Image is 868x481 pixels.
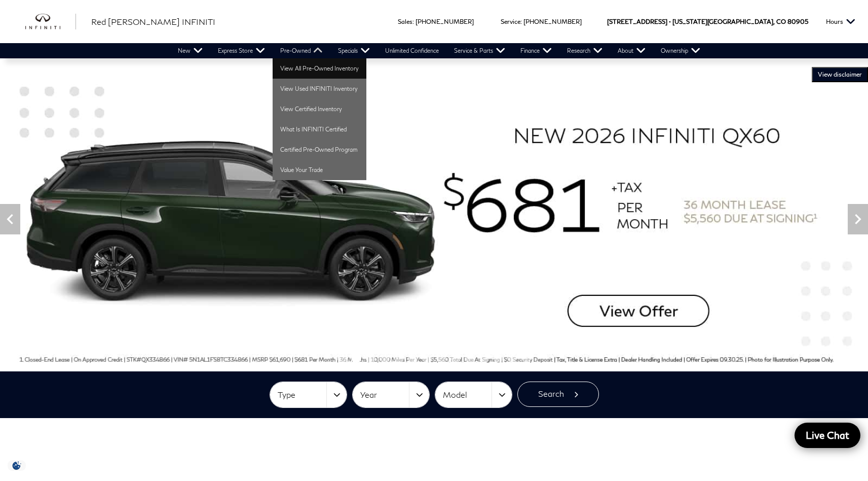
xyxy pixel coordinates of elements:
span: Go to slide 11 [479,353,489,363]
span: Model [443,387,492,403]
span: Live Chat [801,429,854,441]
a: Value Your Trade [273,160,366,180]
nav: Main Navigation [170,43,708,58]
a: View All Pre-Owned Inventory [273,58,366,79]
span: Go to slide 14 [521,353,532,363]
a: Research [559,43,610,58]
span: Go to slide 5 [394,353,404,363]
span: Go to slide 13 [507,353,517,363]
a: Unlimited Confidence [378,43,446,58]
span: Go to slide 1 [337,353,347,363]
a: View Used INFINITI Inventory [273,79,366,99]
section: Click to Open Cookie Consent Modal [5,460,28,471]
a: Pre-Owned [273,43,330,58]
a: Certified Pre-Owned Program [273,140,366,160]
span: Go to slide 8 [436,353,446,363]
div: Next [848,204,868,234]
a: [PHONE_NUMBER] [416,18,474,25]
span: Go to slide 2 [351,353,361,363]
a: New [170,43,210,58]
img: Opt-Out Icon [5,460,28,471]
span: Go to slide 4 [380,353,390,363]
button: Search [517,382,599,407]
span: Go to slide 10 [465,353,475,363]
span: : [520,18,522,25]
span: : [412,18,414,25]
span: VIEW DISCLAIMER [818,71,862,79]
button: Year [353,382,429,407]
a: Service & Parts [446,43,513,58]
span: Go to slide 6 [408,353,418,363]
a: Express Store [210,43,273,58]
span: Go to slide 3 [365,353,375,363]
a: Specials [330,43,378,58]
a: [PHONE_NUMBER] [523,18,582,25]
a: About [610,43,653,58]
span: Type [278,387,326,403]
span: Red [PERSON_NAME] INFINITI [91,17,215,26]
a: Ownership [653,43,708,58]
button: Type [270,382,347,407]
a: View Certified Inventory [273,99,366,119]
a: Live Chat [795,423,860,448]
a: Red [PERSON_NAME] INFINITI [91,16,215,28]
a: What Is INFINITI Certified [273,119,366,140]
button: Model [435,382,512,407]
a: Finance [513,43,559,58]
span: Sales [398,18,412,25]
img: INFINITI [25,14,76,30]
a: [STREET_ADDRESS] • [US_STATE][GEOGRAPHIC_DATA], CO 80905 [607,18,808,25]
a: infiniti [25,14,76,30]
span: Go to slide 12 [493,353,503,363]
span: Service [501,18,520,25]
span: Go to slide 7 [422,353,432,363]
span: Go to slide 9 [450,353,461,363]
span: Year [360,387,409,403]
